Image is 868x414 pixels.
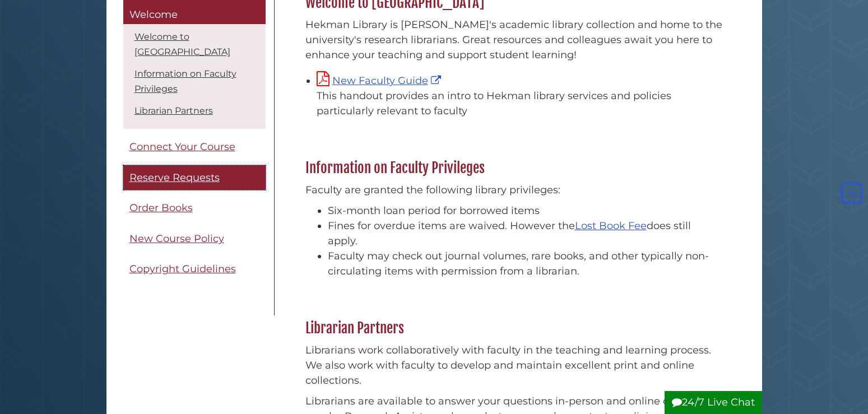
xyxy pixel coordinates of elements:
span: Copyright Guidelines [129,263,236,276]
p: Faculty are granted the following library privileges: [305,183,723,198]
p: Librarians work collaboratively with faculty in the teaching and learning process. We also work w... [305,343,723,388]
a: Welcome to [GEOGRAPHIC_DATA] [134,32,230,58]
span: Order Books [129,202,193,215]
span: Reserve Requests [129,171,220,184]
a: Connect Your Course [123,135,266,160]
a: Reserve Requests [123,165,266,190]
span: Connect Your Course [129,141,235,153]
a: Information on Faculty Privileges [134,69,236,95]
li: Fines for overdue items are waived. However the does still apply. [328,218,723,249]
a: Back to Top [838,187,865,199]
a: Copyright Guidelines [123,257,266,282]
a: New Course Policy [123,226,266,252]
p: Hekman Library is [PERSON_NAME]'s academic library collection and home to the university's resear... [305,17,723,63]
div: This handout provides an intro to Hekman library services and policies particularly relevant to f... [317,89,723,119]
h2: Information on Faculty Privileges [300,159,728,177]
h2: Librarian Partners [300,319,728,337]
a: Lost Book Fee [575,220,647,232]
button: 24/7 Live Chat [665,391,762,414]
li: Faculty may check out journal volumes, rare books, and other typically non-circulating items with... [328,249,723,279]
span: New Course Policy [129,232,224,245]
a: Order Books [123,196,266,221]
a: Librarian Partners [134,106,213,117]
span: Welcome [129,8,178,21]
a: New Faculty Guide [317,75,444,87]
li: Six-month loan period for borrowed items [328,203,723,218]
